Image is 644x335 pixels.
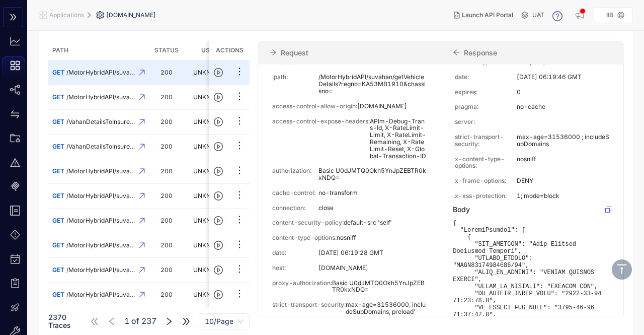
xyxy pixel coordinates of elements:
span: arrow-right [270,49,277,56]
span: /MotorHybridAPI/suvahan/getVehicleDetails [66,217,136,224]
p: Basic U0dJMTQ0Okh5YnJpZEBTR0kxNDQ= [332,280,427,294]
span: ellipsis [234,66,245,78]
span: /MotorHybridAPI/suvahan/getVehicleDetails [66,242,136,249]
p: [DOMAIN_NAME] [357,103,427,110]
p: server: [455,118,517,125]
p: 0 [517,89,609,96]
p: access-control-expose-headers: [272,118,370,160]
p: max-age=31536000, includeSubDomains, preload' [346,301,427,315]
th: Status [149,41,184,60]
p: expires: [455,89,517,96]
span: play-circle [214,142,223,151]
span: play-circle [214,241,223,250]
span: UNKNOWN [193,93,226,101]
span: double-right [9,13,17,22]
button: ellipsis [234,287,245,303]
td: 200 [149,85,184,110]
span: play-circle [214,117,223,126]
button: play-circle [214,163,230,179]
td: 200 [149,184,184,209]
p: x-xss-protection: [455,192,517,199]
td: 200 [149,209,184,233]
div: Body [453,206,470,214]
span: ellipsis [234,91,245,103]
p: content-security-policy: [272,219,344,226]
button: ellipsis [234,213,245,229]
p: [DATE] 06:19:28 GMT [318,249,427,256]
button: ellipsis [234,139,245,155]
p: connection: [272,205,318,212]
span: UNKNOWN [193,118,226,125]
p: :method: [272,59,318,66]
span: GET [52,69,64,76]
span: play-circle [214,216,223,225]
span: play-circle [214,290,223,299]
span: ellipsis [234,141,245,152]
span: setting [96,11,106,19]
span: 10/Page [205,314,244,329]
p: GET [318,59,427,66]
p: [DOMAIN_NAME] [318,264,427,272]
button: ellipsis [234,237,245,253]
button: play-circle [214,139,230,155]
span: GET [52,241,64,249]
p: content-type: [455,58,517,65]
span: ellipsis [234,116,245,127]
span: right [165,317,174,326]
span: swap [10,109,20,119]
p: authorization: [272,167,318,181]
div: Response [441,41,624,65]
p: pragma: [455,103,517,110]
button: play-circle [214,89,230,105]
p: nosniff [337,234,427,241]
span: play-circle [214,93,223,102]
p: [DATE] 06:19:46 GMT [517,74,609,81]
td: 200 [149,258,184,283]
span: /MotorHybridAPI/suvahan/getVehicleDetails [66,192,136,199]
p: proxy-authorization: [272,280,332,294]
button: play-circle [214,114,230,130]
button: Launch API Portal [446,7,521,23]
span: /MotorHybridAPI/suvahan/getVehicleDetails [66,94,136,101]
span: 1 [124,316,129,325]
span: [DOMAIN_NAME] [106,12,156,19]
th: User [184,41,234,60]
p: nosniff [517,156,609,170]
span: 237 [141,316,156,325]
p: text/plain;charset=UTF-8 [517,58,609,65]
p: DENY [517,177,609,184]
button: ellipsis [234,114,245,130]
td: 200 [149,110,184,135]
span: play-circle [214,68,223,77]
span: UNKNOWN [193,143,226,150]
p: APIm-Debug-Trans-Id, X-RateLimit-Limit, X-RateLimit-Remaining, X-RateLimit-Reset, X-Global-Transa... [370,118,427,160]
span: UNKNOWN [193,192,226,199]
button: play-circle [214,188,230,204]
span: UNKNOWN [193,69,226,76]
span: Clear All [579,24,603,31]
p: Basic U0dJMTQ0Okh5YnJpZEBTR0kxNDQ= [318,167,427,181]
button: play-circle [214,287,230,303]
button: double-right [3,7,23,27]
td: 200 [149,233,184,258]
span: ellipsis [234,215,245,226]
button: play-circle [214,213,230,229]
span: /VahanDetailsToInsurer......oIIB/getVehicleDetails [66,143,136,150]
th: Path [48,41,149,60]
span: Launch API Portal [462,12,513,19]
span: vertical-align-top [616,263,628,275]
td: 200 [149,159,184,184]
button: ellipsis [234,163,245,179]
p: strict-transport-security: [455,133,517,148]
p: close [318,205,427,212]
td: 200 [149,135,184,159]
span: UNKNOWN [193,291,226,298]
span: GET [52,291,64,298]
button: play-circle [214,262,230,278]
span: /MotorHybridAPI/suvahan/getVehicleDetails [66,266,136,274]
span: GET [52,143,64,150]
p: x-frame-options: [455,177,517,184]
span: GET [52,118,64,125]
p: access-control-allow-origin: [272,103,357,110]
p: date: [455,74,517,81]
